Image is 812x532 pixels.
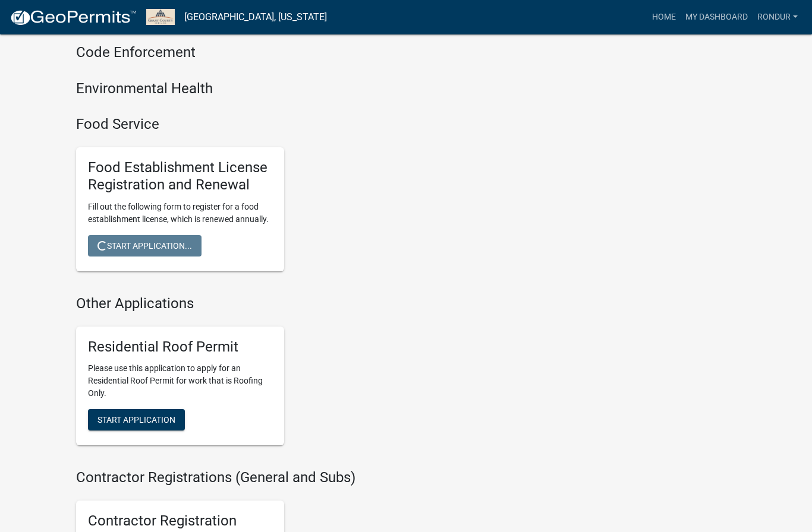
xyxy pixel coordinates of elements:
a: rondur [753,6,802,28]
span: Start Application... [97,240,192,250]
h4: Environmental Health [76,80,510,97]
h4: Food Service [76,116,510,133]
a: Home [647,6,681,28]
p: Please use this application to apply for an Residential Roof Permit for work that is Roofing Only. [88,362,272,400]
img: Grant County, Indiana [146,9,175,25]
p: Fill out the following form to register for a food establishment license, which is renewed annually. [88,201,272,226]
h5: Residential Roof Permit [88,338,272,356]
wm-workflow-list-section: Other Applications [76,295,510,455]
a: [GEOGRAPHIC_DATA], [US_STATE] [184,7,327,27]
h4: Code Enforcement [76,44,510,61]
span: Start Application [97,415,175,425]
h5: Food Establishment License Registration and Renewal [88,159,272,194]
a: My Dashboard [681,6,753,28]
h4: Other Applications [76,295,510,312]
button: Start Application... [88,235,202,256]
h5: Contractor Registration [88,512,272,530]
h4: Contractor Registrations (General and Subs) [76,469,510,486]
button: Start Application [88,409,185,430]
